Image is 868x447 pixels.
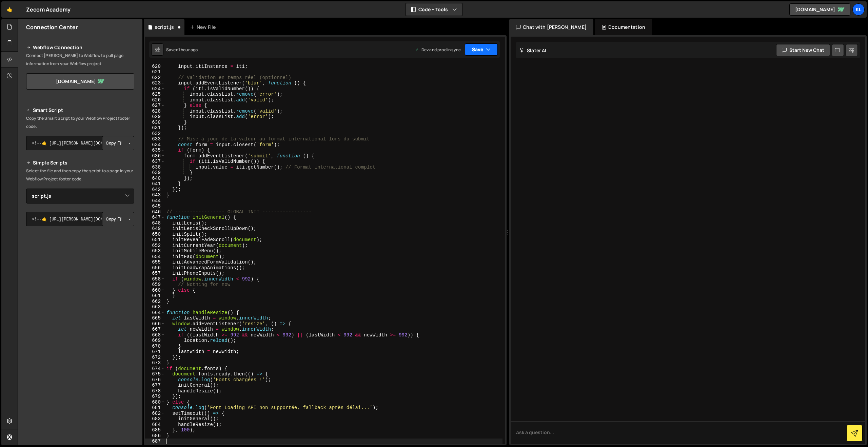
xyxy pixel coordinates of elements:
[145,75,165,81] div: 622
[145,394,165,400] div: 679
[145,125,165,131] div: 631
[178,47,198,53] div: 1 hour ago
[145,327,165,332] div: 667
[145,148,165,153] div: 635
[145,332,165,338] div: 668
[145,427,165,433] div: 685
[776,44,830,56] button: Start new chat
[415,47,461,53] div: Dev and prod in sync
[145,377,165,383] div: 676
[145,176,165,181] div: 640
[145,237,165,243] div: 651
[26,23,78,31] h2: Connection Center
[102,212,134,226] div: Button group with nested dropdown
[145,355,165,361] div: 672
[145,136,165,142] div: 633
[1,1,18,18] a: 🤙
[26,136,134,150] textarea: <!--🤙 [URL][PERSON_NAME][DOMAIN_NAME]> <script>document.addEventListener("DOMContentLoaded", func...
[145,304,165,310] div: 663
[145,321,165,327] div: 666
[145,422,165,428] div: 684
[145,416,165,422] div: 683
[145,114,165,120] div: 629
[145,383,165,388] div: 677
[145,338,165,344] div: 669
[26,106,134,114] h2: Smart Script
[145,276,165,282] div: 658
[145,439,165,444] div: 687
[145,164,165,170] div: 638
[852,3,865,16] a: Kl
[145,433,165,439] div: 686
[145,310,165,316] div: 664
[26,303,135,364] iframe: YouTube video player
[26,159,134,167] h2: Simple Scripts
[145,248,165,254] div: 653
[145,192,165,198] div: 643
[145,142,165,148] div: 634
[595,19,652,35] div: Documentation
[145,226,165,232] div: 649
[26,167,134,183] p: Select the file and then copy the script to a page in your Webflow Project footer code.
[145,64,165,70] div: 620
[145,97,165,103] div: 626
[145,344,165,349] div: 670
[145,388,165,394] div: 678
[145,159,165,164] div: 637
[465,43,498,56] button: Save
[509,19,593,35] div: Chat with [PERSON_NAME]
[102,136,134,150] div: Button group with nested dropdown
[145,170,165,176] div: 639
[145,203,165,209] div: 645
[145,259,165,265] div: 655
[145,360,165,366] div: 673
[145,299,165,305] div: 662
[145,69,165,75] div: 621
[145,411,165,416] div: 682
[145,103,165,109] div: 627
[145,400,165,405] div: 680
[26,52,134,68] p: Connect [PERSON_NAME] to Webflow to pull page information from your Webflow project
[145,153,165,159] div: 636
[145,288,165,293] div: 660
[145,254,165,260] div: 654
[145,265,165,271] div: 656
[145,187,165,193] div: 642
[145,293,165,299] div: 661
[26,73,134,90] a: [DOMAIN_NAME]
[145,220,165,226] div: 648
[190,24,218,31] div: New File
[145,232,165,237] div: 650
[145,371,165,377] div: 675
[145,243,165,249] div: 652
[145,80,165,86] div: 623
[26,114,134,131] p: Copy the Smart Script to your Webflow Project footer code.
[102,136,125,150] button: Copy
[102,212,125,226] button: Copy
[145,282,165,288] div: 659
[26,43,134,52] h2: Webflow Connection
[406,3,462,16] button: Code + Tools
[789,3,850,16] a: [DOMAIN_NAME]
[145,131,165,137] div: 632
[145,92,165,97] div: 625
[145,86,165,92] div: 624
[26,212,134,226] textarea: <!--🤙 [URL][PERSON_NAME][DOMAIN_NAME]> <script>document.addEventListener("DOMContentLoaded", func...
[145,405,165,411] div: 681
[145,109,165,114] div: 628
[145,215,165,220] div: 647
[166,47,198,53] div: Saved
[145,198,165,204] div: 644
[26,5,71,14] div: Zecom Academy
[145,349,165,355] div: 671
[145,209,165,215] div: 646
[145,315,165,321] div: 665
[145,181,165,187] div: 641
[26,237,135,298] iframe: YouTube video player
[155,24,174,31] div: script.js
[145,120,165,125] div: 630
[145,366,165,372] div: 674
[519,47,547,54] h2: Slater AI
[145,271,165,276] div: 657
